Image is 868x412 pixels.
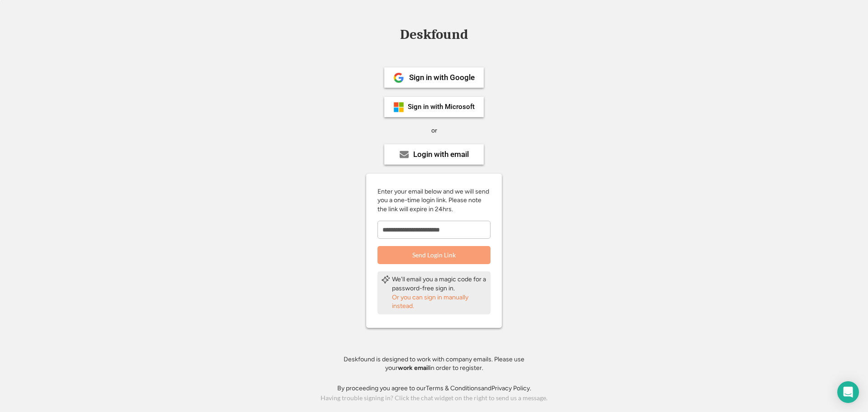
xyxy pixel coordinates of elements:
[413,151,469,158] div: Login with email
[426,384,481,392] a: Terms & Conditions
[332,355,536,373] div: Deskfound is designed to work with company emails. Please use your in order to register.
[837,381,859,403] div: Open Intercom Messenger
[392,275,487,293] div: We'll email you a magic code for a password-free sign in.
[377,187,491,214] div: Enter your email below and we will send you a one-time login link. Please note the link will expi...
[408,104,475,110] div: Sign in with Microsoft
[398,364,429,372] strong: work email
[396,28,472,42] div: Deskfound
[393,102,404,113] img: ms-symbollockup_mssymbol_19.png
[491,384,531,392] a: Privacy Policy.
[392,293,487,311] div: Or you can sign in manually instead.
[431,126,437,135] div: or
[337,384,531,393] div: By proceeding you agree to our and
[377,246,491,264] button: Send Login Link
[409,74,475,81] div: Sign in with Google
[393,72,404,83] img: 1024px-Google__G__Logo.svg.png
